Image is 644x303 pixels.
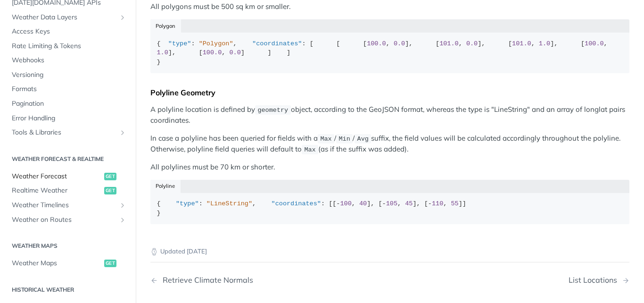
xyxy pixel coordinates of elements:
[466,40,478,47] span: 0.0
[150,1,629,12] p: All polygons must be 500 sq km or smaller.
[7,184,129,198] a: Realtime Weatherget
[12,128,116,137] span: Tools & Libraries
[7,97,129,111] a: Pagination
[150,133,629,155] p: In case a polyline has been queried for fields with a / / suffix, the field values will be calcul...
[336,200,340,207] span: -
[272,200,321,207] span: "coordinates"
[569,276,622,285] div: List Locations
[7,111,129,126] a: Error Handling
[320,135,331,143] span: Max
[157,39,623,67] div: { : , : [ [ [ , ], [ , ], [ , ], [ , ], [ , ] ] ] }
[119,129,126,136] button: Show subpages for Tools & Libraries
[451,200,459,207] span: 55
[12,259,102,268] span: Weather Maps
[150,276,355,285] a: Previous Page: Retrieve Climate Normals
[199,40,233,47] span: "Polygon"
[7,10,129,25] a: Weather Data LayersShow subpages for Weather Data Layers
[7,169,129,184] a: Weather Forecastget
[512,40,531,47] span: 101.0
[359,200,367,207] span: 40
[569,276,629,285] a: Next Page: List Locations
[168,40,191,47] span: "type"
[150,266,629,294] nav: Pagination Controls
[7,286,129,294] h2: Historical Weather
[394,40,405,47] span: 0.0
[12,42,126,51] span: Rate Limiting & Tokens
[386,200,397,207] span: 105
[104,187,116,194] span: get
[7,25,129,39] a: Access Keys
[176,200,199,207] span: "type"
[119,14,126,21] button: Show subpages for Weather Data Layers
[203,49,222,56] span: 100.0
[12,201,116,210] span: Weather Timelines
[12,99,126,109] span: Pagination
[7,242,129,250] h2: Weather Maps
[12,172,102,181] span: Weather Forecast
[585,40,604,47] span: 100.0
[7,68,129,82] a: Versioning
[119,216,126,224] button: Show subpages for Weather on Routes
[7,256,129,270] a: Weather Mapsget
[104,260,116,267] span: get
[339,135,350,143] span: Min
[7,126,129,140] a: Tools & LibrariesShow subpages for Tools & Libraries
[150,88,629,97] div: Polyline Geometry
[12,84,126,94] span: Formats
[439,40,459,47] span: 101.0
[119,202,126,209] button: Show subpages for Weather Timelines
[158,276,253,285] div: Retrieve Climate Normals
[367,40,386,47] span: 100.0
[405,200,413,207] span: 45
[428,200,432,207] span: -
[150,247,629,256] p: Updated [DATE]
[539,40,550,47] span: 1.0
[7,82,129,96] a: Formats
[7,39,129,53] a: Rate Limiting & Tokens
[382,200,386,207] span: -
[12,114,126,123] span: Error Handling
[12,27,126,36] span: Access Keys
[7,155,129,163] h2: Weather Forecast & realtime
[7,198,129,212] a: Weather TimelinesShow subpages for Weather Timelines
[12,186,102,195] span: Realtime Weather
[7,53,129,67] a: Webhooks
[150,162,629,173] p: All polylines must be 70 km or shorter.
[12,70,126,80] span: Versioning
[157,199,623,218] div: { : , : [[ , ], [ , ], [ , ]] }
[104,173,116,180] span: get
[229,49,240,56] span: 0.0
[150,104,629,126] p: A polyline location is defined by object, according to the GeoJSON format, whereas the type is "L...
[7,213,129,227] a: Weather on RoutesShow subpages for Weather on Routes
[257,107,288,114] span: geometry
[340,200,351,207] span: 100
[12,13,116,22] span: Weather Data Layers
[12,56,126,65] span: Webhooks
[432,200,443,207] span: 110
[206,200,252,207] span: "LineString"
[252,40,302,47] span: "coordinates"
[357,135,369,143] span: Avg
[12,215,116,225] span: Weather on Routes
[157,49,168,56] span: 1.0
[304,146,315,153] span: Max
